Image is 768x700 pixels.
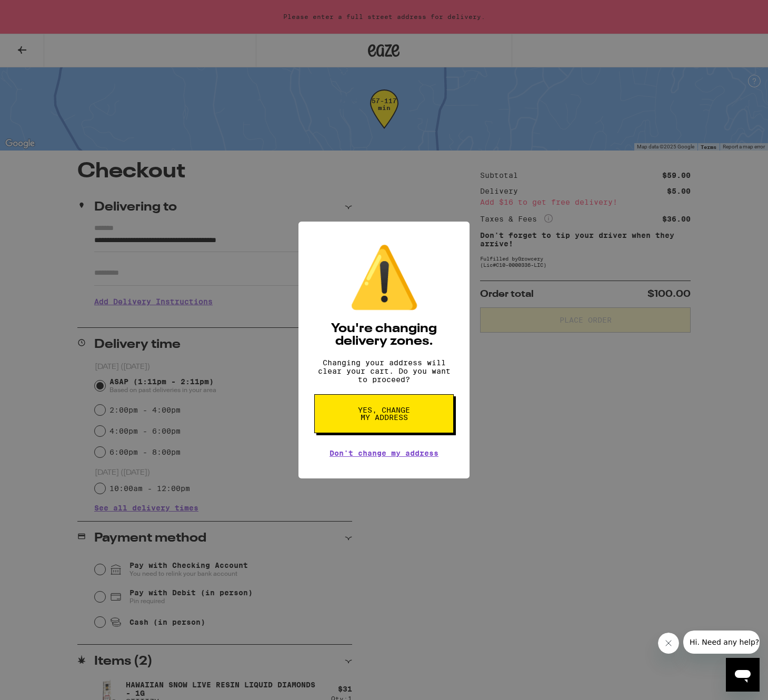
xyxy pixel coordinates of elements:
[314,323,454,348] h2: You're changing delivery zones.
[683,631,760,654] iframe: Message from company
[658,633,679,654] iframe: Close message
[347,243,421,312] div: ⚠️
[314,394,454,433] button: Yes, change my address
[357,406,411,421] span: Yes, change my address
[330,449,438,457] a: Don't change my address
[314,358,454,384] p: Changing your address will clear your cart. Do you want to proceed?
[726,658,760,692] iframe: Button to launch messaging window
